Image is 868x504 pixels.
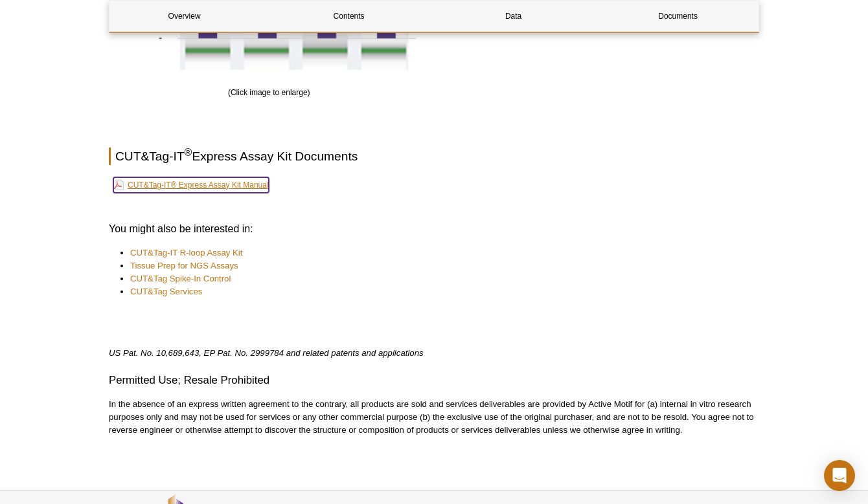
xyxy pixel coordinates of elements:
h2: CUT&Tag-IT Express Assay Kit Documents [109,148,759,165]
h3: Permitted Use; Resale Prohibited [109,373,759,388]
p: In the absence of an express written agreement to the contrary, all products are sold and service... [109,398,759,437]
a: Overview [109,1,259,32]
a: CUT&Tag Spike-In Control [130,272,231,285]
a: CUT&Tag-IT® Express Assay Kit Manual [113,177,269,193]
a: Data [439,1,588,32]
h3: You might also be interested in: [109,221,759,237]
a: CUT&Tag Services [130,285,202,298]
a: CUT&Tag-IT R-loop Assay Kit [130,247,242,259]
a: Tissue Prep for NGS Assays [130,259,238,272]
div: Open Intercom Messenger [824,460,855,491]
em: US Pat. No. 10,689,643, EP Pat. No. 2999784 and related patents and applications [109,348,424,358]
sup: ® [185,147,192,158]
a: Contents [274,1,424,32]
a: Documents [603,1,753,32]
